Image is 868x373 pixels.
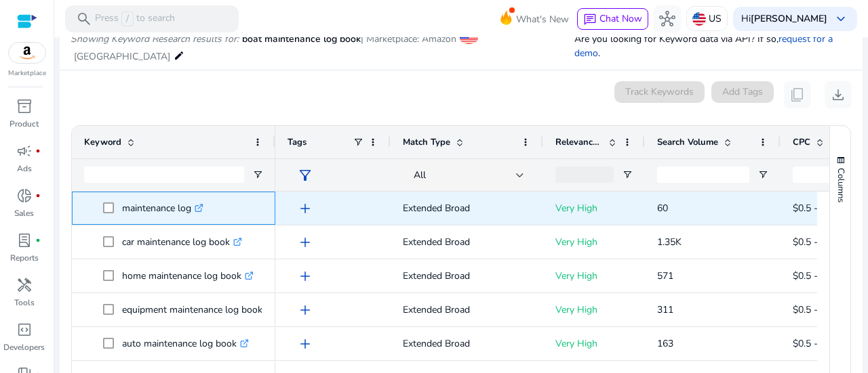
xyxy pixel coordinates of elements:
span: $0.5 - $0.75 [793,303,844,316]
p: Very High [555,228,633,256]
span: 163 [657,337,673,350]
span: fiber_manual_record [35,238,41,243]
button: Open Filter Menu [252,169,263,180]
span: $0.5 - $0.75 [793,337,844,350]
span: 1.35K [657,236,682,248]
p: Developers [3,341,45,353]
span: chat [583,13,597,26]
span: CPC [793,136,810,148]
p: Very High [555,194,633,222]
span: Relevance Score [555,136,603,148]
p: Are you looking for Keyword data via API? If so, . [574,32,852,60]
span: Tags [288,136,307,148]
span: add [297,234,313,250]
span: Search Volume [657,136,718,148]
span: add [297,302,313,318]
span: code_blocks [16,322,33,338]
span: fiber_manual_record [35,193,41,198]
span: fiber_manual_record [35,148,41,154]
p: Very High [555,330,633,357]
p: Marketplace [8,68,46,79]
span: Keyword [84,136,121,148]
p: Very High [555,262,633,290]
p: Extended Broad [403,228,531,256]
p: auto maintenance log book [122,330,249,357]
p: equipment maintenance log book [122,296,275,324]
span: $0.5 - $0.75 [793,202,844,215]
p: Tools [14,297,35,309]
span: download [830,87,846,103]
span: $0.5 - $0.75 [793,236,844,248]
img: us.svg [692,12,706,26]
span: [GEOGRAPHIC_DATA] [74,50,170,63]
span: add [297,268,313,284]
span: / [121,12,134,26]
b: [PERSON_NAME] [751,12,827,25]
span: keyboard_arrow_down [833,11,849,27]
p: Press to search [95,12,175,26]
img: amazon.svg [9,43,45,63]
input: Keyword Filter Input [84,167,244,183]
button: chatChat Now [577,8,648,30]
button: download [825,81,852,108]
p: Sales [14,207,34,219]
span: 311 [657,303,673,316]
p: Very High [555,296,633,324]
p: car maintenance log book [122,228,242,256]
p: Hi [741,14,827,24]
span: donut_small [16,188,33,204]
p: Extended Broad [403,296,531,324]
span: hub [659,11,675,27]
span: Chat Now [599,12,642,25]
p: Reports [10,252,39,264]
p: Extended Broad [403,194,531,222]
span: What's New [516,7,569,31]
p: Extended Broad [403,262,531,290]
p: maintenance log [122,194,203,222]
span: filter_alt [297,167,313,183]
span: handyman [16,277,33,293]
span: 60 [657,202,668,215]
p: Ads [17,162,32,175]
span: inventory_2 [16,98,33,114]
p: Product [9,118,39,130]
button: hub [654,5,681,32]
button: Open Filter Menu [622,169,633,180]
span: Match Type [403,136,450,148]
p: home maintenance log book [122,262,254,290]
input: Search Volume Filter Input [657,167,749,183]
p: Extended Broad [403,330,531,357]
span: 571 [657,269,673,282]
span: search [76,11,92,27]
p: US [709,7,722,30]
span: campaign [16,143,33,159]
span: add [297,200,313,217]
button: Open Filter Menu [757,169,768,180]
mat-icon: edit [174,47,184,64]
span: lab_profile [16,232,33,248]
span: All [414,169,426,181]
span: add [297,336,313,352]
span: $0.5 - $0.75 [793,269,844,282]
span: Columns [835,168,847,202]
